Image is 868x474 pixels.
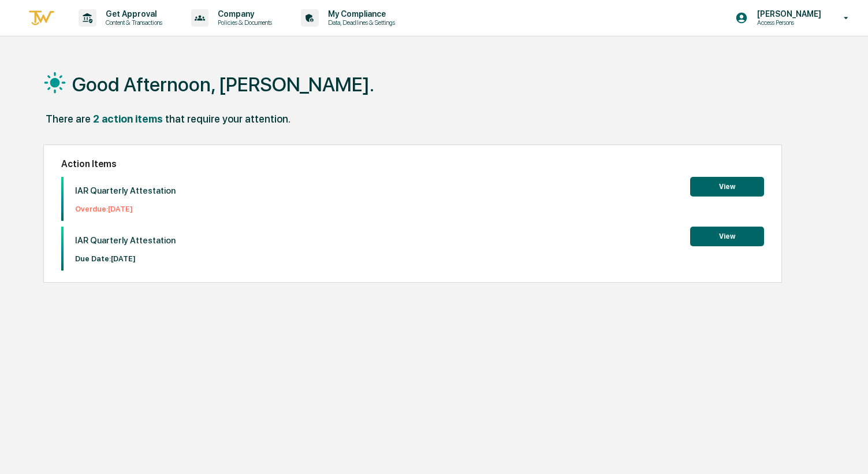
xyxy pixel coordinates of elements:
[75,254,176,263] p: Due Date: [DATE]
[28,9,55,28] img: logo
[61,158,764,169] h2: Action Items
[690,227,764,246] button: View
[208,18,278,27] p: Policies & Documents
[319,9,401,18] p: My Compliance
[690,230,764,241] a: View
[165,113,290,125] div: that require your attention.
[75,235,176,246] p: IAR Quarterly Attestation
[690,177,764,197] button: View
[319,18,401,27] p: Data, Deadlines & Settings
[748,9,827,18] p: [PERSON_NAME]
[93,113,163,125] div: 2 action items
[690,180,764,191] a: View
[96,18,168,27] p: Content & Transactions
[75,186,176,196] p: IAR Quarterly Attestation
[46,113,91,125] div: There are
[208,9,278,18] p: Company
[75,205,176,213] p: Overdue: [DATE]
[72,73,374,96] h1: Good Afternoon, [PERSON_NAME].
[748,18,827,27] p: Access Persons
[96,9,168,18] p: Get Approval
